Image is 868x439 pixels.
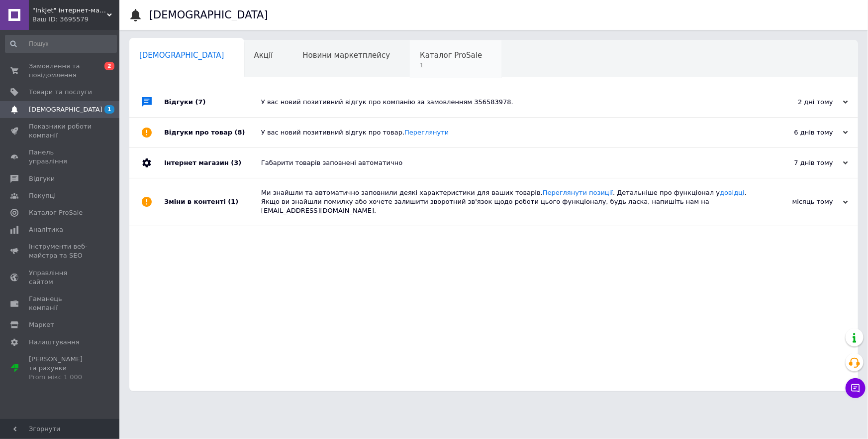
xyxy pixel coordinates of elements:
span: Управління сайтом [29,269,92,287]
span: Інструменти веб-майстра та SEO [29,242,92,260]
button: Чат з покупцем [846,378,866,398]
span: Панель управління [29,148,92,166]
span: Показники роботи компанії [29,122,92,140]
div: У вас новий позитивний відгук про компанію за замовленням 356583978. [261,98,749,107]
span: Відгуки [29,174,55,183]
div: Prom мікс 1 000 [29,373,92,382]
div: Зміни в контенті [164,178,261,226]
span: 1 [104,105,114,114]
div: 2 дні тому [749,98,848,107]
span: 1 [420,62,482,69]
div: Ми знайшли та автоматично заповнили деякі характеристики для ваших товарів. . Детальніше про функ... [261,188,749,216]
div: 6 днів тому [749,128,848,137]
div: 7 днів тому [749,158,848,167]
span: Аналітика [29,225,63,234]
span: Замовлення та повідомлення [29,62,92,80]
span: [DEMOGRAPHIC_DATA] [139,51,224,60]
span: 2 [104,62,114,70]
a: Переглянути позиції [543,189,613,196]
span: Каталог ProSale [420,51,482,60]
span: Акції [254,51,273,60]
div: Габарити товарів заповнені автоматично [261,158,749,167]
a: Переглянути [404,129,449,136]
span: "InkJet" інтернет-магазин [32,6,107,15]
span: (3) [231,159,241,166]
span: (8) [235,129,245,136]
span: Каталог ProSale [29,208,83,217]
span: [DEMOGRAPHIC_DATA] [29,105,102,114]
span: (7) [195,98,206,106]
div: Ваш ID: 3695579 [32,15,119,24]
div: Відгуки [164,87,261,117]
div: Інтернет магазин [164,148,261,178]
span: Покупці [29,191,56,200]
a: довідці [720,189,745,196]
span: Новини маркетплейсу [302,51,390,60]
div: У вас новий позитивний відгук про товар. [261,128,749,137]
span: Товари та послуги [29,88,92,97]
input: Пошук [5,35,117,53]
span: [PERSON_NAME] та рахунки [29,355,92,382]
span: Маркет [29,320,54,329]
h1: [DEMOGRAPHIC_DATA] [149,9,268,21]
span: Гаманець компанії [29,294,92,312]
span: (1) [228,198,238,205]
div: місяць тому [749,197,848,206]
div: Відгуки про товар [164,118,261,147]
span: Налаштування [29,338,80,347]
